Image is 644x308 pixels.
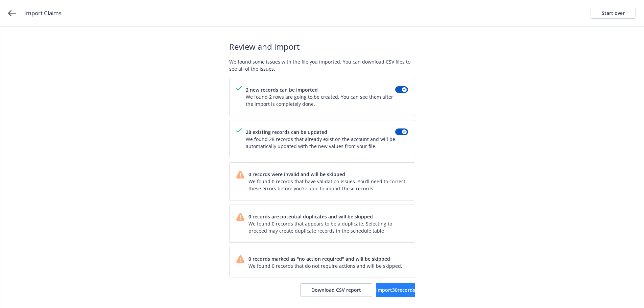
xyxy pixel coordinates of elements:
span: We found 0 records that have validation issues. You’ll need to correct these errors before you’re... [248,178,408,192]
span: Review and import [229,41,415,53]
span: We found some issues with the file you imported. You can download CSV files to see all of the iss... [229,58,415,72]
button: Import30records [376,283,415,297]
span: We found 2 rows are going to be created. You can see them after the import is completely done. [246,93,395,108]
span: 0 records were invalid and will be skipped [248,171,408,178]
span: We found 0 records that appears to be a duplicate. Selecting to proceed may create duplicate reco... [248,220,408,234]
span: Import Claims [24,9,62,18]
span: 0 records marked as "no action required" and will be skipped [248,255,402,262]
span: Download CSV report [311,287,361,293]
span: 0 records are potential duplicates and will be skipped [248,213,408,220]
a: Start over [591,8,636,19]
span: 2 new records can be imported [246,86,395,93]
span: 28 existing records can be updated [246,128,395,136]
div: Start over [602,8,625,18]
span: We found 28 records that already exist on the account and will be automatically updated with the ... [246,136,395,150]
button: Download CSV report [300,283,372,297]
span: We found 0 records that do not require actions and will be skipped. [248,262,402,269]
span: Import 30 records [376,287,415,293]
